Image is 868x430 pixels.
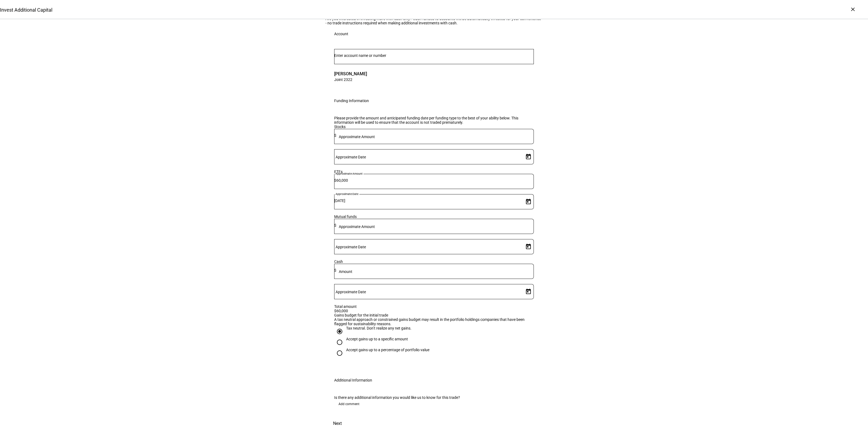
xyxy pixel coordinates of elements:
[336,290,366,294] mat-label: Approximate Date
[848,5,857,14] div: ×
[334,313,534,317] div: Gains budget for the initial trade
[334,268,336,272] span: $
[523,286,534,297] button: Open calendar
[523,241,534,252] button: Open calendar
[336,192,358,196] mat-label: Approximate Date
[339,135,375,139] mat-label: Approximate Amount
[334,71,367,77] span: [PERSON_NAME]
[336,245,366,249] mat-label: Approximate Date
[346,326,411,330] div: Tax neutral. Don’t realize any net gains.
[334,400,364,408] button: Add comment
[334,53,534,58] input: Number
[333,417,342,430] span: Next
[334,125,534,129] div: Stocks
[523,151,534,162] button: Open calendar
[336,155,366,159] mat-label: Approximate Date
[334,378,372,382] div: Additional Information
[346,337,408,341] div: Accept gains up to a specific amount
[339,269,352,274] mat-label: Amount
[339,224,375,229] mat-label: Approximate Amount
[334,170,534,174] div: ETFs
[334,133,336,138] span: $
[334,32,348,36] div: Account
[334,259,534,264] div: Cash
[334,304,534,309] div: Total amount
[346,348,429,352] div: Accept gains up to a percentage of portfolio value
[523,196,534,207] button: Open calendar
[334,77,367,82] span: Joint 2322
[334,223,336,227] span: $
[334,309,534,313] div: $60,000
[334,395,534,400] div: Is there any additional information you would like us to know for this trade?
[334,214,534,219] div: Mutual funds
[339,400,359,408] span: Add comment
[334,116,534,125] div: Please provide the amount and anticipated funding date per funding type to the best of your abili...
[334,99,369,103] div: Funding Information
[336,172,363,175] mat-label: Approximate Amount
[334,178,336,183] span: $
[334,317,534,326] div: A tax neutral approach or constrained gains budget may result in the portfolio holdings companies...
[325,417,349,430] button: Next
[325,17,542,25] div: Are you interested in investing more with cash only? Cash funded to accounts will be automaticall...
